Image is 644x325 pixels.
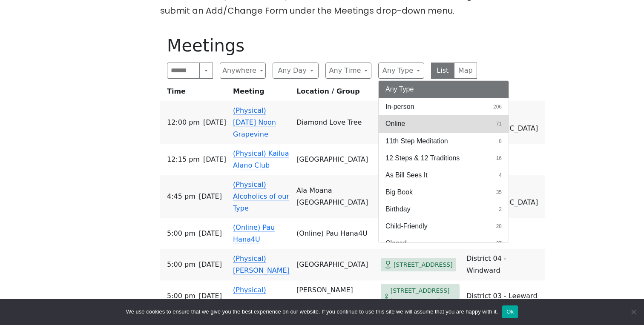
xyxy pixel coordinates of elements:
[385,221,428,231] span: Child-Friendly
[167,154,200,165] span: 12:15 PM
[167,191,195,202] span: 4:45 PM
[167,117,200,128] span: 12:00 PM
[379,98,509,115] button: In-person206 results
[431,63,454,79] button: List
[496,188,502,196] span: 35 results
[499,171,502,179] span: 4 results
[377,86,463,101] th: Address
[233,254,290,274] a: (Physical) [PERSON_NAME]
[499,137,502,145] span: 8 results
[385,153,460,163] span: 12 Steps & 12 Traditions
[167,290,195,302] span: 5:00 PM
[220,63,266,79] button: Anywhere
[199,63,213,79] button: Search
[293,101,377,144] td: Diamond Love Tree
[463,280,545,312] td: District 03 - Leeward
[379,184,509,201] button: Big Book35 results
[378,80,509,243] div: Any Type
[499,205,502,213] span: 2 results
[199,290,222,302] span: [DATE]
[293,218,377,249] td: (Online) Pau Hana4U
[385,238,407,248] span: Closed
[496,222,502,230] span: 28 results
[167,228,195,239] span: 5:00 PM
[293,175,377,218] td: Ala Moana [GEOGRAPHIC_DATA]
[385,102,414,112] span: In-person
[379,218,509,235] button: Child-Friendly28 results
[385,204,411,214] span: Birthday
[385,187,413,197] span: Big Book
[394,259,453,270] span: [STREET_ADDRESS]
[379,150,509,167] button: 12 Steps & 12 Traditions16 results
[325,63,371,79] button: Any Time
[167,35,477,56] h1: Meetings
[379,115,509,132] button: Online71 results
[233,106,276,138] a: (Physical) [DATE] Noon Grapevine
[126,308,498,316] span: We use cookies to ensure that we give you the best experience on our website. If you continue to ...
[496,120,502,128] span: 71 results
[167,63,200,79] input: Search
[273,63,319,79] button: Any Day
[293,249,377,280] td: [GEOGRAPHIC_DATA]
[293,86,377,101] th: Location / Group
[203,154,226,165] span: [DATE]
[199,191,222,202] span: [DATE]
[496,239,502,247] span: 27 results
[160,86,230,101] th: Time
[199,228,222,239] span: [DATE]
[379,201,509,218] button: Birthday2 results
[199,259,222,271] span: [DATE]
[233,180,289,212] a: (Physical) Alcoholics of our Type
[293,280,377,312] td: [PERSON_NAME][GEOGRAPHIC_DATA]
[493,103,502,111] span: 206 results
[167,259,195,271] span: 5:00 PM
[378,63,424,79] button: Any Type
[233,223,275,243] a: (Online) Pau Hana4U
[385,136,448,146] span: 11th Step Meditation
[233,286,290,306] a: (Physical) [PERSON_NAME]
[385,119,405,129] span: Online
[629,308,638,316] span: No
[379,235,509,252] button: Closed27 results
[502,305,518,318] button: Ok
[379,167,509,184] button: As Bill Sees It4 results
[385,170,428,180] span: As Bill Sees It
[293,144,377,175] td: [GEOGRAPHIC_DATA]
[454,63,477,79] button: Map
[230,86,293,101] th: Meeting
[379,133,509,150] button: 11th Step Meditation8 results
[463,249,545,280] td: District 04 - Windward
[496,154,502,162] span: 16 results
[379,81,509,98] button: Any Type
[203,117,226,128] span: [DATE]
[391,285,456,306] span: [STREET_ADDRESS][PERSON_NAME]
[233,149,289,169] a: (Physical) Kailua Alano Club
